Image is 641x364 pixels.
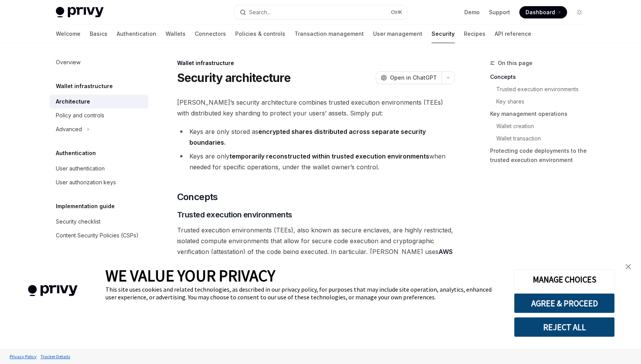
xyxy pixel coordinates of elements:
[105,286,502,301] div: This site uses cookies and related technologies, as described in our privacy policy, for purposes...
[490,71,592,83] a: Concepts
[177,151,455,172] li: Keys are only when needed for specific operations, under the wallet owner’s control.
[229,152,429,160] strong: temporarily reconstructed within trusted execution environments
[490,120,592,132] a: Wallet creation
[177,97,455,119] span: [PERSON_NAME]’s security architecture combines trusted execution environments (TEEs) with distrib...
[376,71,442,84] button: Open in ChatGPT
[50,109,148,122] a: Policy and controls
[56,178,116,187] div: User authorization keys
[495,25,531,43] a: API reference
[105,265,275,286] span: WE VALUE YOUR PRIVACY
[464,8,480,16] a: Demo
[56,217,100,226] div: Security checklist
[177,209,292,220] span: Trusted execution environments
[38,350,72,363] a: Tracker Details
[50,162,148,175] a: User authentication
[390,74,437,82] span: Open in ChatGPT
[514,269,615,289] button: MANAGE CHOICES
[490,132,592,145] a: Wallet transaction
[626,264,631,269] img: close banner
[56,7,104,18] img: light logo
[235,25,285,43] a: Policies & controls
[50,95,148,109] a: Architecture
[490,108,592,120] a: Key management operations
[56,164,105,173] div: User authentication
[8,350,38,363] a: Privacy Policy
[526,8,555,16] span: Dashboard
[177,71,291,85] h1: Security architecture
[432,25,455,43] a: Security
[295,25,364,43] a: Transaction management
[464,25,485,43] a: Recipes
[519,6,567,18] a: Dashboard
[177,59,455,67] div: Wallet infrastructure
[56,149,96,158] h5: Authentication
[56,82,113,91] h5: Wallet infrastructure
[50,55,148,69] a: Overview
[573,6,586,18] button: Toggle dark mode
[56,58,80,67] div: Overview
[50,229,148,242] a: Content Security Policies (CSPs)
[391,9,402,15] span: Ctrl K
[56,202,115,211] h5: Implementation guide
[90,25,107,43] a: Basics
[56,111,104,120] div: Policy and controls
[117,25,156,43] a: Authentication
[50,175,148,189] a: User authorization keys
[50,122,148,136] button: Toggle Advanced section
[514,317,615,337] button: REJECT ALL
[373,25,422,43] a: User management
[195,25,226,43] a: Connectors
[166,25,186,43] a: Wallets
[56,231,139,240] div: Content Security Policies (CSPs)
[56,97,90,106] div: Architecture
[56,25,80,43] a: Welcome
[189,128,426,146] strong: encrypted shares distributed across separate security boundaries.
[514,293,615,313] button: AGREE & PROCEED
[177,191,218,203] span: Concepts
[50,215,148,229] a: Security checklist
[56,125,82,134] div: Advanced
[490,145,592,166] a: Protecting code deployments to the trusted execution environment
[498,58,532,68] span: On this page
[177,225,455,268] span: Trusted execution environments (TEEs), also known as secure enclaves, are highly restricted, isol...
[490,95,592,108] a: Key shares
[177,126,455,148] li: Keys are only stored as
[249,8,271,17] div: Search...
[234,5,407,19] button: Open search
[489,8,510,16] a: Support
[490,83,592,95] a: Trusted execution environments
[12,274,94,307] img: company logo
[621,259,636,274] a: close banner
